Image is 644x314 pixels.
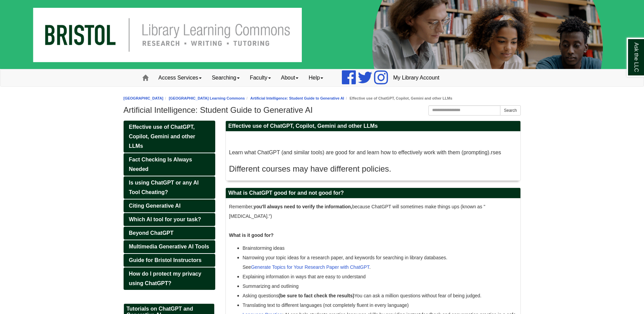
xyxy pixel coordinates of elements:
[124,153,215,176] a: Fact Checking Is Always Needed
[129,203,181,209] span: Citing Generative AI
[129,180,199,195] span: Is using ChatGPT or any AI Tool Cheating?
[124,96,164,100] a: [GEOGRAPHIC_DATA]
[226,121,520,132] h2: Effective use of ChatGPT, Copilot, Gemini and other LLMs
[124,199,215,212] a: Citing Generative AI
[276,69,304,86] a: About
[229,164,517,174] h3: Different courses may have different policies.
[124,254,215,267] a: Guide for Bristol Instructors
[124,213,215,226] a: Which AI tool for your task?
[243,283,299,289] span: Summarizing and outlining
[344,95,453,102] li: Effective use of ChatGPT, Copilot, Gemini and other LLMs
[278,293,354,298] strong: (be sure to fact check the results)
[124,240,215,253] a: Multimedia Generative AI Tools
[500,105,520,116] button: Search
[124,227,215,240] a: Beyond ChatGPT
[129,257,202,263] span: Guide for Bristol Instructors
[250,96,344,100] a: Artificial Intelligence: Student Guide to Generative AI
[129,216,201,222] span: Which AI tool for your task?
[229,148,517,157] p: Learn what ChatGPT (and similar tools) are good for and learn how to effectively work with them (...
[124,121,215,153] a: Effective use of ChatGPT, Copilot, Gemini and other LLMs
[124,95,521,102] nav: breadcrumb
[243,245,285,251] span: Brainstorming ideas
[229,204,485,238] span: Remember, because ChatGPT will sometimes make things ups (known as "[MEDICAL_DATA].")
[388,69,444,86] a: My Library Account
[243,302,409,308] span: Translating text to different languages (not completely fluent in every language)
[243,255,447,270] span: Narrowing your topic ideas for a research paper, and keywords for searching in library databases....
[129,157,192,172] span: Fact Checking Is Always Needed
[243,293,482,298] span: Asking questions You can ask a million questions without fear of being judged.
[124,176,215,199] a: Is using ChatGPT or any AI Tool Cheating?
[124,267,215,290] a: How do I protect my privacy using ChatGPT?
[229,232,274,238] strong: What is it good for?
[207,69,245,86] a: Searching
[226,188,520,198] h2: What is ChatGPT good for and not good for?
[243,274,366,279] span: Explaining information in ways that are easy to understand
[303,69,328,86] a: Help
[124,105,521,115] h1: Artificial Intelligence: Student Guide to Generative AI
[129,230,174,236] span: Beyond ChatGPT
[254,204,352,209] strong: you'll always need to verify the information,
[129,124,196,149] span: Effective use of ChatGPT, Copilot, Gemini and other LLMs
[153,69,207,86] a: Access Services
[129,244,209,249] span: Multimedia Generative AI Tools
[251,264,369,270] a: Generate Topics for Your Research Paper with ChatGPT
[169,96,245,100] a: [GEOGRAPHIC_DATA] Learning Commons
[129,271,201,286] span: How do I protect my privacy using ChatGPT?
[245,69,276,86] a: Faculty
